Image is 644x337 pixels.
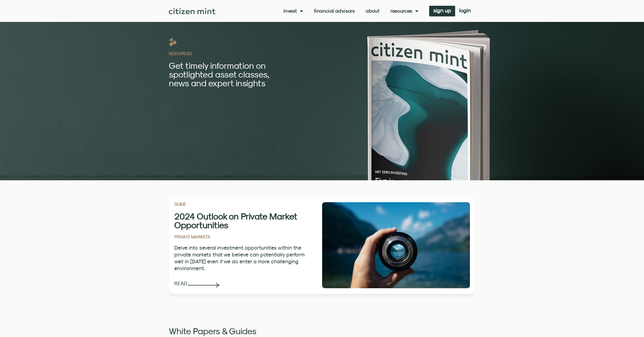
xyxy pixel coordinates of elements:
h2: Get timely information on spotlighted asset classes, news and expert insights [169,61,291,87]
nav: Menu [284,8,418,14]
h2: RESOURCES [169,52,340,56]
h2: GUIDE [174,202,322,206]
a: Resources [391,8,418,14]
h2: 2024 Outlook on Private Market Opportunities [174,212,306,229]
span: sign up [433,8,451,12]
img: Citizen Mint [169,8,216,14]
h2: PRIVATE MARKETS [174,235,322,239]
span: login [459,8,471,12]
h2: White Papers & Guides [169,327,475,335]
a: Financial Advisors [314,8,355,14]
a: sign up [429,6,455,16]
a: login [455,6,475,16]
a: Invest [284,8,303,14]
a: About [366,8,380,14]
a: READ [174,281,187,286]
p: Delve into several investment opportunities within the private markets that we believe can potent... [174,244,306,272]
